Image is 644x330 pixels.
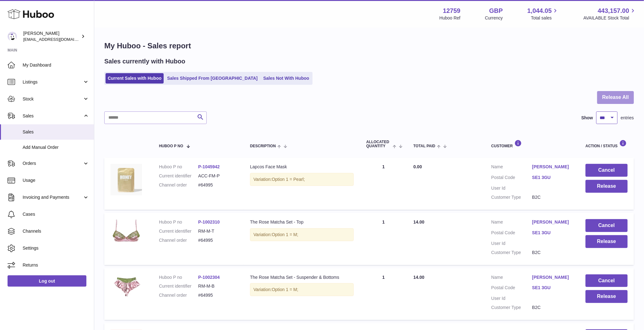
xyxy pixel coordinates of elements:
div: Currency [485,15,503,21]
dt: User Id [491,185,532,191]
img: adeb411a91bdaae352a14754c9b6b44cf6bc4a6cbd5f9057fd2ae437c41a825e_jpeg.webp [111,164,142,195]
a: Log out [8,275,86,287]
div: Variation: [250,173,354,186]
span: Channels [23,228,89,234]
span: My Dashboard [23,62,89,68]
td: 1 [360,158,407,210]
span: Description [250,144,276,148]
img: sofiapanwar@unndr.com [8,32,17,41]
img: 127591725233206.jpg [111,219,142,243]
a: P-1002310 [198,219,220,225]
h1: My Huboo - Sales report [104,41,634,51]
dt: Name [491,274,532,282]
dt: Postal Code [491,175,532,182]
dd: #64995 [198,182,237,188]
dd: #64995 [198,237,237,243]
span: AVAILABLE Stock Total [583,15,636,21]
dd: B2C [532,194,573,200]
dt: User Id [491,241,532,246]
button: Release [586,290,628,303]
span: entries [621,115,634,121]
div: Lapcos Face Mask [250,164,354,170]
div: The Rose Matcha Set - Suspender & Bottoms [250,274,354,280]
span: 14.00 [413,275,424,280]
span: 1,044.05 [527,7,552,15]
dt: Current identifier [159,283,198,289]
div: The Rose Matcha Set - Top [250,219,354,225]
a: Current Sales with Huboo [106,73,164,84]
span: Listings [23,79,83,85]
dd: B2C [532,305,573,311]
dt: Huboo P no [159,164,198,170]
dt: Channel order [159,182,198,188]
dt: Name [491,164,532,171]
div: [PERSON_NAME] [23,30,80,42]
dd: ACC-FM-P [198,173,237,179]
span: Settings [23,245,89,251]
a: [PERSON_NAME] [532,164,573,170]
span: Stock [23,96,83,102]
span: Orders [23,160,83,166]
dd: B2C [532,250,573,256]
div: Customer [491,140,573,148]
h2: Sales currently with Huboo [104,57,185,66]
a: 443,157.00 AVAILABLE Stock Total [583,7,636,21]
button: Release [586,180,628,193]
dt: Name [491,219,532,227]
a: P-1002304 [198,275,220,280]
span: Invoicing and Payments [23,194,83,200]
span: [EMAIL_ADDRESS][DOMAIN_NAME] [23,37,92,42]
dt: Customer Type [491,250,532,256]
div: Variation: [250,228,354,241]
dt: Channel order [159,292,198,298]
dt: Postal Code [491,285,532,292]
span: Usage [23,177,89,183]
a: SE1 3GU [532,230,573,236]
label: Show [581,115,593,121]
span: Total sales [531,15,559,21]
span: Option 1 = M; [272,232,298,237]
dt: Current identifier [159,173,198,179]
div: Action / Status [586,140,628,148]
span: Returns [23,262,89,268]
a: SE1 3GU [532,175,573,181]
a: [PERSON_NAME] [532,274,573,280]
strong: GBP [489,7,503,15]
button: Release All [597,91,634,104]
span: ALLOCATED Quantity [366,140,391,148]
span: Sales [23,113,83,119]
dt: Channel order [159,237,198,243]
a: 1,044.05 Total sales [527,7,559,21]
img: 127591725233254.jpg [111,274,142,298]
dt: User Id [491,295,532,301]
strong: 12759 [443,7,461,15]
dt: Customer Type [491,194,532,200]
dd: RM-M-B [198,283,237,289]
a: P-1045942 [198,164,220,169]
dt: Current identifier [159,228,198,234]
span: 443,157.00 [598,7,629,15]
button: Cancel [586,274,628,287]
button: Release [586,235,628,248]
a: Sales Not With Huboo [261,73,311,84]
dt: Postal Code [491,230,532,237]
dt: Huboo P no [159,274,198,280]
span: Sales [23,129,89,135]
span: Add Manual Order [23,144,89,150]
td: 1 [360,268,407,320]
span: Total paid [413,144,435,148]
dt: Customer Type [491,305,532,311]
span: Cases [23,211,89,217]
a: SE1 3GU [532,285,573,291]
span: 0.00 [413,164,422,169]
a: Sales Shipped From [GEOGRAPHIC_DATA] [165,73,260,84]
button: Cancel [586,164,628,177]
dt: Huboo P no [159,219,198,225]
div: Variation: [250,283,354,296]
div: Huboo Ref [439,15,461,21]
span: 14.00 [413,219,424,225]
span: Option 1 = Pearl; [272,177,305,182]
button: Cancel [586,219,628,232]
span: Option 1 = M; [272,287,298,292]
dd: #64995 [198,292,237,298]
